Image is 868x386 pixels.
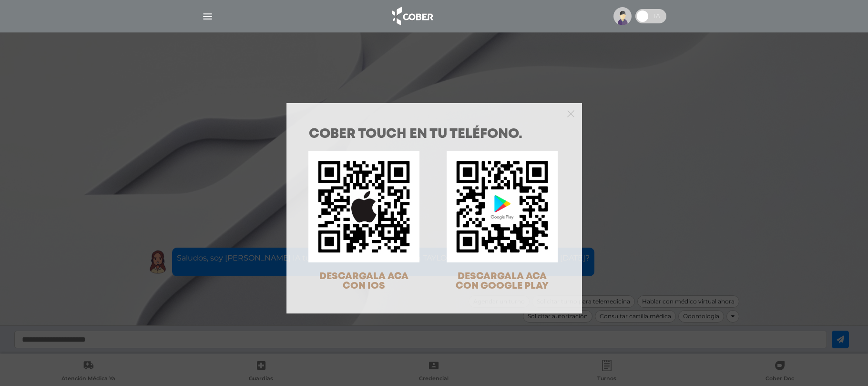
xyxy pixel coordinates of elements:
[309,128,560,141] h1: COBER TOUCH en tu teléfono.
[567,109,574,117] button: Close
[308,151,419,262] img: qr-code
[447,151,558,262] img: qr-code
[456,272,549,291] span: DESCARGALA ACA CON GOOGLE PLAY
[319,272,408,291] span: DESCARGALA ACA CON IOS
